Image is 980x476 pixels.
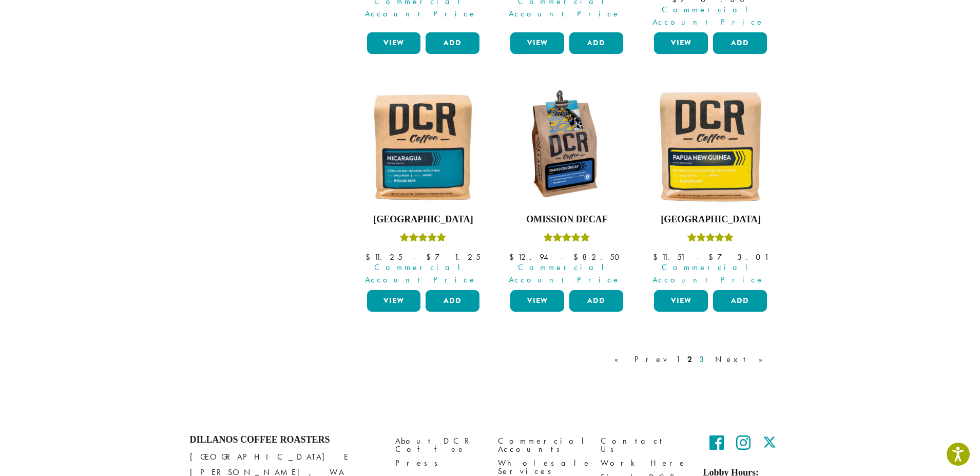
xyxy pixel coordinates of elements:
[713,353,772,366] a: Next »
[697,353,710,366] a: 3
[674,353,682,366] a: 1
[364,88,482,206] img: Nicaragua-12oz-300x300.jpg
[509,252,550,262] bdi: 12.94
[508,214,626,225] h4: Omission Decaf
[426,252,435,262] span: $
[560,252,564,262] span: –
[504,261,626,286] span: Commercial Account Price
[412,252,416,262] span: –
[713,32,767,54] button: Add
[190,434,380,446] h4: Dillanos Coffee Roasters
[510,290,564,312] a: View
[573,252,624,262] bdi: 82.50
[426,290,479,312] button: Add
[708,252,768,262] bdi: 73.01
[544,232,590,247] div: Rated 4.33 out of 5
[360,261,483,286] span: Commercial Account Price
[695,252,699,262] span: –
[647,4,770,28] span: Commercial Account Price
[601,434,688,456] a: Contact Us
[687,232,734,247] div: Rated 5.00 out of 5
[653,252,685,262] bdi: 11.51
[366,252,374,262] span: $
[651,214,770,225] h4: [GEOGRAPHIC_DATA]
[498,434,585,456] a: Commercial Accounts
[612,353,671,366] a: « Prev
[395,456,483,470] a: Press
[508,88,626,206] img: DCRCoffee_DL_Bag_Omission_2019-300x300.jpg
[426,32,479,54] button: Add
[366,252,402,262] bdi: 11.25
[651,88,770,206] img: Papua-New-Guinea-12oz-300x300.jpg
[364,88,483,286] a: [GEOGRAPHIC_DATA]Rated 5.00 out of 5 Commercial Account Price
[573,252,582,262] span: $
[367,290,421,312] a: View
[708,252,717,262] span: $
[713,290,767,312] button: Add
[364,214,483,225] h4: [GEOGRAPHIC_DATA]
[651,88,770,286] a: [GEOGRAPHIC_DATA]Rated 5.00 out of 5 Commercial Account Price
[509,252,518,262] span: $
[653,252,662,262] span: $
[601,456,688,470] a: Work Here
[654,290,708,312] a: View
[569,32,623,54] button: Add
[569,290,623,312] button: Add
[647,261,770,286] span: Commercial Account Price
[395,434,483,456] a: About DCR Coffee
[685,353,694,366] a: 2
[510,32,564,54] a: View
[508,88,626,286] a: Omission DecafRated 4.33 out of 5 Commercial Account Price
[400,232,446,247] div: Rated 5.00 out of 5
[426,252,481,262] bdi: 71.25
[367,32,421,54] a: View
[654,32,708,54] a: View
